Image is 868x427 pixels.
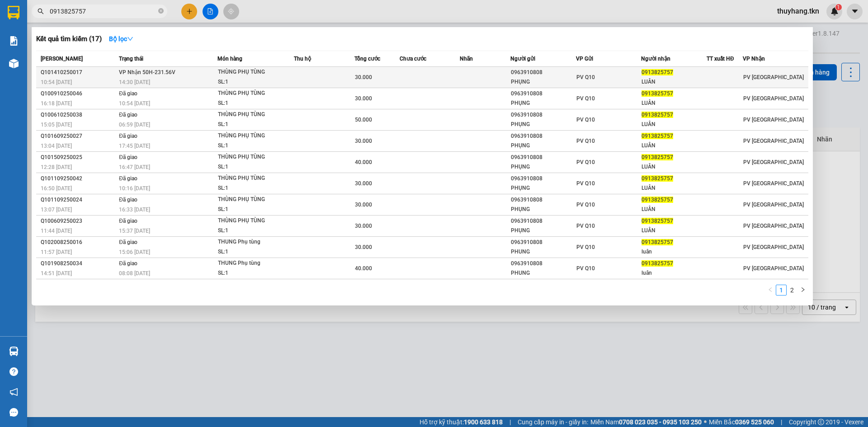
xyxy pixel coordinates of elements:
[9,367,18,376] span: question-circle
[218,237,286,247] div: THUNG Phụ tùng
[41,249,72,255] span: 11:57 [DATE]
[119,239,137,245] span: Đã giao
[119,69,175,75] span: VP Nhận 50H-231.56V
[511,131,576,141] div: 0963910808
[119,164,150,170] span: 16:47 [DATE]
[218,174,286,183] div: THÙNG PHỤ TÙNG
[642,141,706,150] div: LUÂN
[576,265,595,272] span: PV Q10
[158,8,164,14] span: close-circle
[642,120,706,129] div: LUÂN
[743,180,804,187] span: PV [GEOGRAPHIC_DATA]
[355,138,372,144] span: 30.000
[119,90,137,97] span: Đã giao
[642,218,673,224] span: 0913825757
[765,285,776,296] button: left
[355,159,372,165] span: 40.000
[9,408,18,417] span: message
[41,110,116,120] div: Q100610250038
[119,56,143,62] span: Trạng thái
[218,226,286,236] div: SL: 1
[119,260,137,267] span: Đã giao
[102,32,141,46] button: Bộ lọcdown
[218,77,286,87] div: SL: 1
[743,117,804,123] span: PV [GEOGRAPHIC_DATA]
[743,265,804,272] span: PV [GEOGRAPHIC_DATA]
[119,218,137,224] span: Đã giao
[119,249,150,255] span: 15:06 [DATE]
[9,36,19,46] img: solution-icon
[41,259,116,268] div: Q101908250034
[355,202,372,208] span: 30.000
[9,388,18,396] span: notification
[119,185,150,192] span: 10:16 [DATE]
[642,226,706,235] div: LUÂN
[119,143,150,149] span: 17:45 [DATE]
[743,223,804,229] span: PV [GEOGRAPHIC_DATA]
[119,100,150,107] span: 10:54 [DATE]
[511,216,576,226] div: 0963910808
[511,205,576,214] div: PHỤNG
[218,110,286,120] div: THÙNG PHỤ TÙNG
[218,120,286,130] div: SL: 1
[511,238,576,247] div: 0963910808
[127,36,133,42] span: down
[576,138,595,144] span: PV Q10
[354,56,380,62] span: Tổng cước
[787,285,797,296] li: 2
[41,79,72,85] span: 10:54 [DATE]
[355,265,372,272] span: 40.000
[41,68,116,77] div: Q101410250017
[355,74,372,80] span: 30.000
[119,206,150,213] span: 16:33 [DATE]
[41,216,116,226] div: Q100609250023
[355,223,372,229] span: 30.000
[119,112,137,118] span: Đã giao
[218,247,286,257] div: SL: 1
[511,247,576,257] div: PHUNG
[642,268,706,278] div: luân
[642,162,706,172] div: LUÂN
[576,56,593,62] span: VP Gửi
[355,180,372,187] span: 30.000
[743,244,804,250] span: PV [GEOGRAPHIC_DATA]
[743,74,804,80] span: PV [GEOGRAPHIC_DATA]
[41,238,116,247] div: Q102008250016
[218,258,286,268] div: THUNG Phụ tùng
[85,22,378,33] li: [STREET_ADDRESS][PERSON_NAME]. [GEOGRAPHIC_DATA], Tỉnh [GEOGRAPHIC_DATA]
[119,228,150,234] span: 15:37 [DATE]
[642,77,706,87] div: LUÂN
[218,183,286,193] div: SL: 1
[218,162,286,172] div: SL: 1
[355,95,372,102] span: 30.000
[41,164,72,170] span: 12:28 [DATE]
[511,120,576,129] div: PHỤNG
[8,6,19,19] img: logo-vxr
[294,56,311,62] span: Thu hộ
[41,228,72,234] span: 11:44 [DATE]
[511,153,576,162] div: 0963910808
[776,285,786,295] a: 1
[576,95,595,102] span: PV Q10
[218,195,286,205] div: THÙNG PHỤ TÙNG
[787,285,797,295] a: 2
[9,347,19,356] img: warehouse-icon
[511,183,576,193] div: PHỤNG
[41,122,72,128] span: 15:05 [DATE]
[41,206,72,213] span: 13:07 [DATE]
[511,162,576,172] div: PHỤNG
[119,122,150,128] span: 06:59 [DATE]
[41,270,72,277] span: 14:51 [DATE]
[642,175,673,182] span: 0913825757
[355,117,372,123] span: 50.000
[511,268,576,278] div: PHUNG
[768,287,773,292] span: left
[511,99,576,108] div: PHỤNG
[218,99,286,108] div: SL: 1
[36,34,102,44] h3: Kết quả tìm kiếm ( 17 )
[41,143,72,149] span: 13:04 [DATE]
[511,259,576,268] div: 0963910808
[41,195,116,205] div: Q101109250024
[576,223,595,229] span: PV Q10
[642,90,673,97] span: 0913825757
